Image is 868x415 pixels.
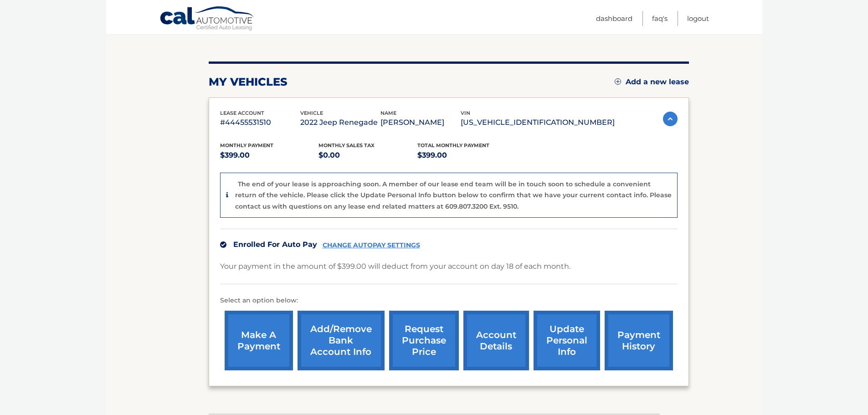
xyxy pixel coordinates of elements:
span: lease account [220,110,264,116]
span: Monthly Payment [220,142,273,149]
span: Monthly sales Tax [318,142,375,149]
p: Select an option below: [220,295,678,306]
span: vin [461,110,470,116]
a: account details [463,311,529,370]
h2: my vehicles [209,75,288,89]
a: CHANGE AUTOPAY SETTINGS [323,241,420,249]
span: vehicle [300,110,323,116]
a: Add/Remove bank account info [298,311,385,370]
a: make a payment [225,311,293,370]
p: 2022 Jeep Renegade [300,116,380,129]
p: $399.00 [417,149,516,162]
img: add.svg [615,78,621,85]
span: Enrolled For Auto Pay [233,240,317,249]
span: name [380,110,396,116]
p: The end of your lease is approaching soon. A member of our lease end team will be in touch soon t... [235,180,672,210]
a: payment history [605,311,673,370]
p: $0.00 [318,149,417,162]
a: FAQ's [652,11,668,26]
a: request purchase price [389,311,459,370]
img: accordion-active.svg [663,112,678,126]
span: Total Monthly Payment [417,142,489,149]
a: Dashboard [596,11,632,26]
p: #44455531510 [220,116,300,129]
img: check.svg [220,241,226,248]
a: update personal info [534,311,600,370]
p: [PERSON_NAME] [380,116,461,129]
p: Your payment in the amount of $399.00 will deduct from your account on day 18 of each month. [220,260,570,273]
a: Add a new lease [615,77,689,87]
p: $399.00 [220,149,319,162]
p: [US_VEHICLE_IDENTIFICATION_NUMBER] [461,116,615,129]
a: Logout [687,11,709,26]
a: Cal Automotive [159,6,255,32]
